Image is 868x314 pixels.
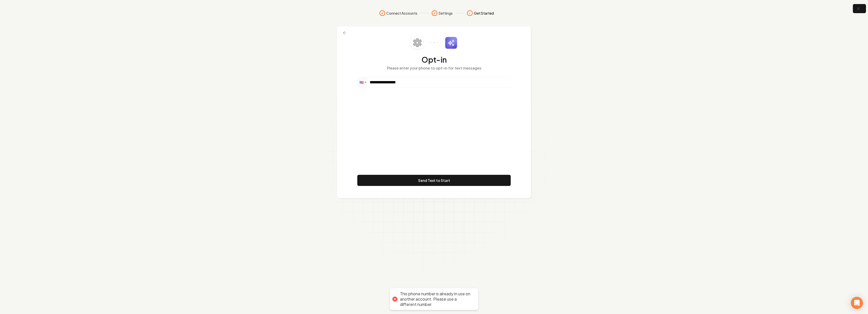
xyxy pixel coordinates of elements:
div: This phone number is already in use on another account. Please use a different number. [400,291,473,307]
img: sparkles.svg [445,37,457,49]
div: United States: + 1 [358,77,367,87]
button: Send Text to Start [357,175,511,186]
span: Settings [439,11,453,16]
h2: Opt-in [357,55,511,64]
p: Please enter your phone to opt-in for text messages [357,65,511,71]
span: Connect Accounts [386,11,417,16]
span: Get Started [474,11,494,16]
img: connector-dots.svg [428,42,441,43]
div: Open Intercom Messenger [851,297,863,309]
